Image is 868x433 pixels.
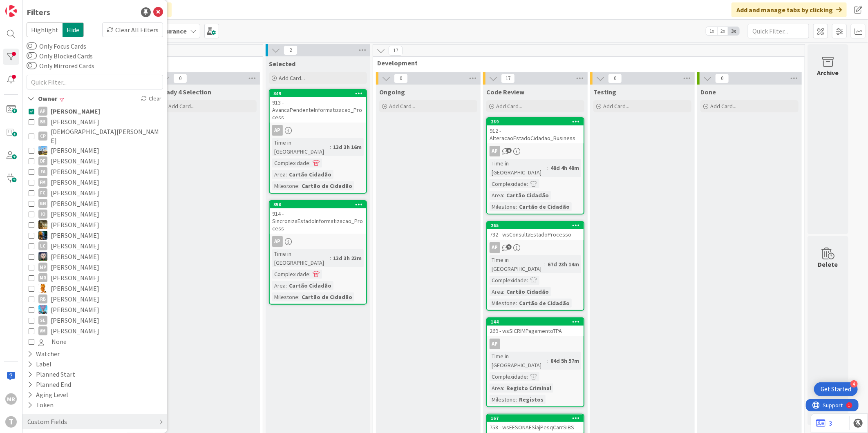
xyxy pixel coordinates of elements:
[38,132,47,141] div: CP
[27,6,50,18] div: Filters
[548,356,581,365] div: 84d 5h 57m
[38,167,47,176] div: FA
[490,179,527,188] div: Complexidade
[269,60,295,68] span: Selected
[38,263,47,272] div: MP
[27,417,68,427] div: Custom Fields
[503,384,504,393] span: :
[487,222,584,229] div: 265
[272,249,330,267] div: Time in [GEOGRAPHIC_DATA]
[486,317,584,407] a: 144269 - wsSICRIMPagamentoTPAAPTime in [GEOGRAPHIC_DATA]:84d 5h 57mComplexidade:Area:Registo Crim...
[29,116,161,127] button: BS [PERSON_NAME]
[490,384,503,393] div: Area
[728,27,739,35] span: 3x
[27,75,163,89] input: Quick Filter...
[491,415,584,421] div: 167
[298,292,300,301] span: :
[850,380,858,388] div: 4
[732,2,847,17] div: Add and manage tabs by clicking
[38,252,47,261] img: LS
[27,52,37,60] button: Only Blocked Cards
[51,106,100,116] span: [PERSON_NAME]
[51,145,99,156] span: [PERSON_NAME]
[29,187,161,198] button: FC [PERSON_NAME]
[309,270,311,279] span: :
[272,158,309,167] div: Complexidade
[548,163,581,172] div: 48d 4h 48m
[284,45,298,55] span: 2
[27,61,94,71] label: Only Mirrored Cards
[490,146,500,156] div: AP
[269,200,367,305] a: 350914 - SincronizaEstadoInformatizacao_ProcessAPTime in [GEOGRAPHIC_DATA]:13d 3h 23mComplexidade...
[821,385,851,393] div: Get Started
[272,181,298,190] div: Milestone
[487,242,584,253] div: AP
[377,59,794,67] span: Development
[504,287,551,296] div: Cartão Cidadão
[506,148,512,153] span: 9
[487,118,584,143] div: 289912 - AlteracaoEstadoCidadao_Business
[27,41,86,51] label: Only Focus Cards
[490,202,516,211] div: Milestone
[490,352,547,370] div: Time in [GEOGRAPHIC_DATA]
[5,5,17,17] img: Visit kanbanzone.com
[517,202,572,211] div: Cartão de Cidadão
[38,146,47,155] img: DG
[516,395,517,404] span: :
[487,415,584,422] div: 167
[27,94,58,104] div: Owner
[51,187,99,198] span: [PERSON_NAME]
[51,251,99,262] span: [PERSON_NAME]
[38,178,47,187] div: FM
[389,46,403,56] span: 17
[29,336,161,347] button: None
[27,390,69,400] div: Aging Level
[491,223,584,228] div: 265
[29,272,161,283] button: MR [PERSON_NAME]
[706,27,717,35] span: 1x
[38,305,47,314] img: SF
[717,27,728,35] span: 2x
[272,170,286,179] div: Area
[503,191,504,200] span: :
[298,181,300,190] span: :
[817,68,839,78] div: Archive
[504,191,551,200] div: Cartão Cidadão
[491,119,584,125] div: 289
[487,146,584,156] div: AP
[487,422,584,433] div: 758 - wsEESONAESiajPesqCarrSIBS
[270,208,366,234] div: 914 - SincronizaEstadoInformatizacao_Process
[517,395,546,404] div: Registos
[715,74,729,83] span: 0
[286,281,287,290] span: :
[490,287,503,296] div: Area
[38,326,47,335] div: VM
[486,117,584,214] a: 289912 - AlteracaoEstadoCidadao_BusinessAPTime in [GEOGRAPHIC_DATA]:48d 4h 48mComplexidade:Area:C...
[51,326,99,336] span: [PERSON_NAME]
[593,88,616,96] span: Testing
[29,262,161,272] button: MP [PERSON_NAME]
[273,91,366,96] div: 349
[29,209,161,219] button: IO [PERSON_NAME]
[38,241,47,250] div: LC
[269,89,367,194] a: 349913 - AvancaPendenteInformatizacao_ProcessAPTime in [GEOGRAPHIC_DATA]:13d 3h 16mComplexidade:A...
[270,125,366,136] div: AP
[814,382,858,396] div: Open Get Started checklist, remaining modules: 4
[27,359,52,369] div: Label
[818,259,838,269] div: Delete
[546,260,581,269] div: 67d 23h 14m
[394,74,408,83] span: 0
[309,158,311,167] span: :
[51,294,99,304] span: [PERSON_NAME]
[102,22,163,37] div: Clear All Filters
[29,127,161,145] button: CP [DEMOGRAPHIC_DATA][PERSON_NAME]
[51,156,99,166] span: [PERSON_NAME]
[503,287,504,296] span: :
[272,236,283,247] div: AP
[27,42,37,50] button: Only Focus Cards
[487,415,584,433] div: 167758 - wsEESONAESiajPesqCarrSIBS
[27,22,63,37] span: Highlight
[29,145,161,156] button: DG [PERSON_NAME]
[29,283,161,294] button: RL [PERSON_NAME]
[490,255,544,273] div: Time in [GEOGRAPHIC_DATA]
